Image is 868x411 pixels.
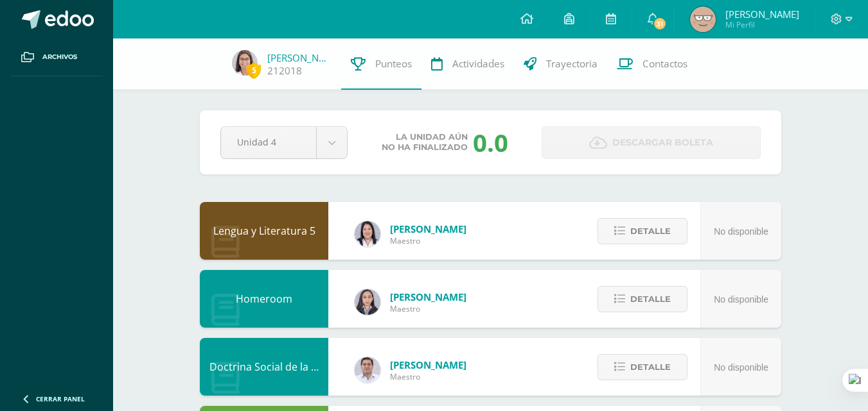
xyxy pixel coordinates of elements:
[200,270,328,328] div: Homeroom
[630,219,671,243] span: Detalle
[653,17,667,31] span: 31
[267,64,302,78] a: 212018
[355,357,380,383] img: 15aaa72b904403ebb7ec886ca542c491.png
[725,8,799,21] span: [PERSON_NAME]
[714,294,768,305] span: No disponible
[598,218,687,244] button: Detalle
[390,371,466,382] span: Maestro
[598,354,687,380] button: Detalle
[546,57,598,71] span: Trayectoria
[247,62,261,78] span: 5
[375,57,412,71] span: Punteos
[390,290,466,303] span: [PERSON_NAME]
[598,286,687,312] button: Detalle
[421,38,514,90] a: Actividades
[725,19,799,30] span: Mi Perfil
[382,132,468,153] span: La unidad aún no ha finalizado
[200,202,328,260] div: Lengua y Literatura 5
[355,221,380,247] img: fd1196377973db38ffd7ffd912a4bf7e.png
[690,6,716,32] img: c28e96c64a857f88dd0d4ccb8c9396fa.png
[390,358,466,371] span: [PERSON_NAME]
[607,38,697,90] a: Contactos
[630,355,671,379] span: Detalle
[642,57,687,71] span: Contactos
[612,127,713,158] span: Descargar boleta
[514,38,607,90] a: Trayectoria
[714,226,768,237] span: No disponible
[267,51,332,64] a: [PERSON_NAME]
[390,235,466,246] span: Maestro
[221,127,347,158] a: Unidad 4
[200,338,328,396] div: Doctrina Social de la Iglesia
[452,57,504,71] span: Actividades
[390,222,466,235] span: [PERSON_NAME]
[390,303,466,314] span: Maestro
[36,394,85,403] span: Cerrar panel
[42,52,77,62] span: Archivos
[355,289,380,315] img: 35694fb3d471466e11a043d39e0d13e5.png
[232,50,258,76] img: 5314e2d780592f124e930c7ca26f6512.png
[473,126,508,159] div: 0.0
[237,127,300,157] span: Unidad 4
[10,38,103,76] a: Archivos
[630,287,671,311] span: Detalle
[341,38,421,90] a: Punteos
[714,362,768,373] span: No disponible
